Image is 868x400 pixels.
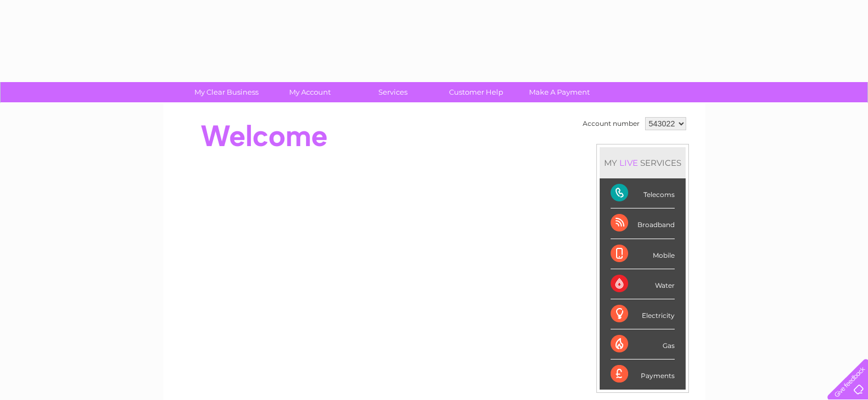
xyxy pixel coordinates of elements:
[348,82,438,102] a: Services
[611,329,675,360] div: Gas
[181,82,272,102] a: My Clear Business
[611,360,675,389] div: Payments
[611,269,675,299] div: Water
[611,299,675,329] div: Electricity
[611,178,675,208] div: Telecoms
[600,147,686,178] div: MY SERVICES
[611,208,675,239] div: Broadband
[580,114,642,133] td: Account number
[611,239,675,269] div: Mobile
[617,158,640,168] div: LIVE
[431,82,521,102] a: Customer Help
[514,82,605,102] a: Make A Payment
[265,82,355,102] a: My Account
